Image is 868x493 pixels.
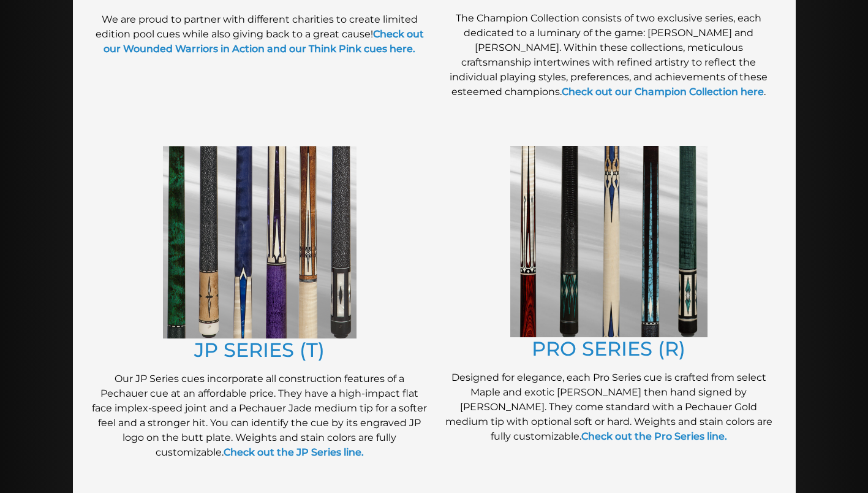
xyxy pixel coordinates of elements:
a: Check out our Wounded Warriors in Action and our Think Pink cues here. [104,28,424,55]
p: Designed for elegance, each Pro Series cue is crafted from select Maple and exotic [PERSON_NAME] ... [440,370,777,444]
p: The Champion Collection consists of two exclusive series, each dedicated to a luminary of the gam... [440,11,777,99]
a: Check out our Champion Collection here [562,86,764,97]
a: Check out the Pro Series line. [581,430,727,442]
p: We are proud to partner with different charities to create limited edition pool cues while also g... [91,12,428,56]
a: Check out the JP Series line. [224,446,364,458]
p: Our JP Series cues incorporate all construction features of a Pechauer cue at an affordable price... [91,372,428,460]
a: PRO SERIES (R) [532,337,685,361]
a: JP SERIES (T) [194,338,325,362]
